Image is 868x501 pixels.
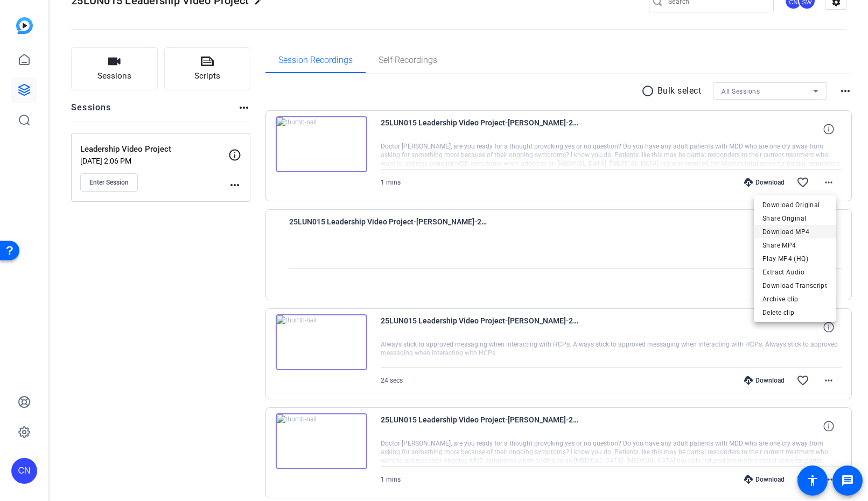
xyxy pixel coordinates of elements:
span: Play MP4 (HQ) [762,252,827,265]
span: Archive clip [762,293,827,306]
span: Delete clip [762,306,827,319]
span: Share MP4 [762,239,827,252]
span: Share Original [762,212,827,225]
span: Extract Audio [762,266,827,279]
span: Download Original [762,199,827,211]
span: Download MP4 [762,225,827,238]
span: Download Transcript [762,279,827,292]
